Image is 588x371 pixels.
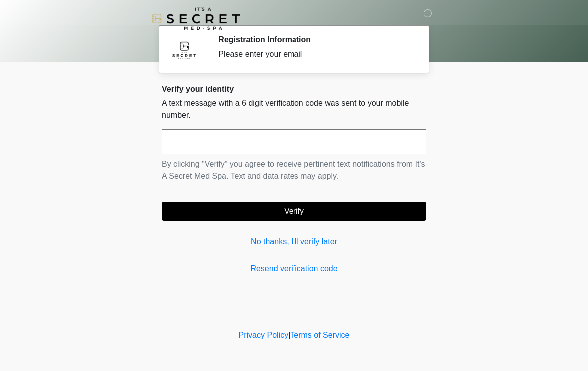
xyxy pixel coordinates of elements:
img: It's A Secret Med Spa Logo [152,7,240,30]
button: Verify [162,202,426,221]
h2: Registration Information [218,35,411,44]
h2: Verify your identity [162,84,426,93]
a: Terms of Service [290,331,349,339]
div: Please enter your email [218,48,411,60]
p: By clicking "Verify" you agree to receive pertinent text notifications from It's A Secret Med Spa... [162,158,426,182]
p: A text message with a 6 digit verification code was sent to your mobile number. [162,97,426,121]
img: Agent Avatar [169,35,199,65]
a: Privacy Policy [239,331,289,339]
a: No thanks, I'll verify later [162,236,426,248]
a: | [288,331,290,339]
a: Resend verification code [162,263,426,275]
